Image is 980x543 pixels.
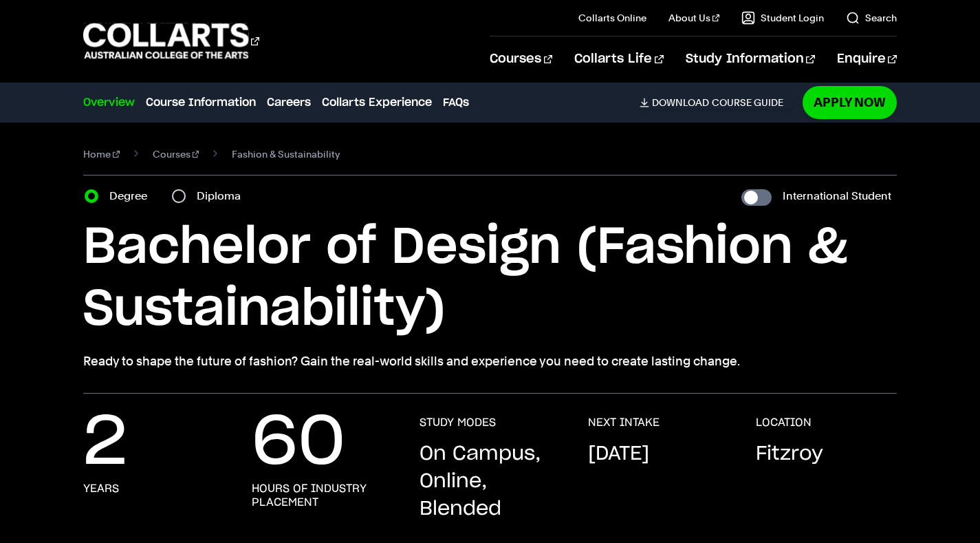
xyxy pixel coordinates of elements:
a: Courses [490,36,552,82]
a: About Us [668,11,719,25]
a: FAQs [443,94,469,111]
a: Courses [153,145,199,164]
a: DownloadCourse Guide [640,96,794,109]
a: Careers [267,94,311,111]
div: Go to homepage [83,21,259,61]
a: Collarts Online [578,11,646,25]
a: Study Information [686,36,815,82]
p: [DATE] [588,440,649,468]
h3: NEXT INTAKE [588,416,660,429]
h3: LOCATION [756,416,812,429]
a: Search [846,11,897,25]
p: On Campus, Online, Blended [420,440,560,523]
a: Enquire [837,36,897,82]
span: Fashion & Sustainability [232,145,340,164]
h3: STUDY MODES [420,416,496,429]
p: Ready to shape the future of fashion? Gain the real-world skills and experience you need to creat... [83,352,897,371]
a: Overview [83,94,135,111]
h3: hours of industry placement [252,482,393,509]
a: Course Information [146,94,256,111]
a: Collarts Experience [322,94,432,111]
a: Apply Now [803,86,897,118]
h3: years [83,482,119,496]
h1: Bachelor of Design (Fashion & Sustainability) [83,217,897,341]
a: Home [83,145,120,164]
a: Student Login [741,11,824,25]
label: International Student [783,187,891,206]
label: Diploma [197,187,249,206]
p: 60 [252,416,345,471]
p: 2 [83,416,127,471]
a: Collarts Life [574,36,663,82]
label: Degree [109,187,155,206]
p: Fitzroy [756,440,823,468]
span: Download [652,96,709,109]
